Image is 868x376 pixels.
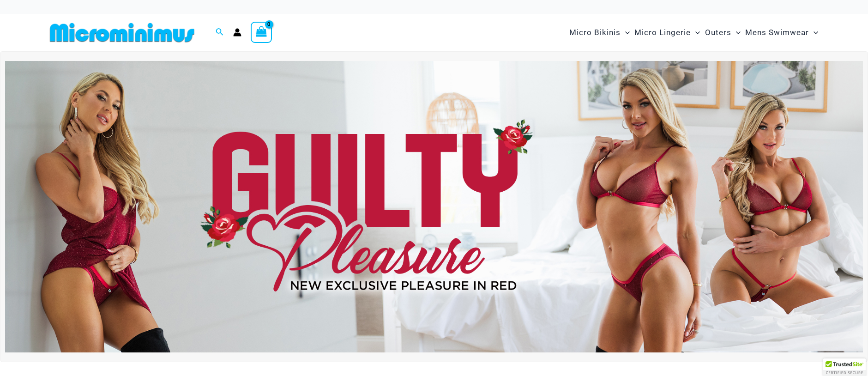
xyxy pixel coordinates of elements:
a: View Shopping Cart, empty [251,22,272,43]
span: Menu Toggle [621,21,630,44]
a: Search icon link [216,27,224,38]
nav: Site Navigation [566,17,822,48]
span: Menu Toggle [731,21,741,44]
div: TrustedSite Certified [823,358,866,376]
span: Micro Bikinis [569,21,621,44]
a: Account icon link [233,28,241,36]
span: Menu Toggle [809,21,818,44]
span: Menu Toggle [691,21,700,44]
span: Outers [705,21,731,44]
a: Micro BikinisMenu ToggleMenu Toggle [567,18,632,47]
img: MM SHOP LOGO FLAT [46,22,198,43]
a: Mens SwimwearMenu ToggleMenu Toggle [743,18,820,47]
span: Mens Swimwear [745,21,809,44]
span: Micro Lingerie [634,21,691,44]
img: Guilty Pleasures Red Lingerie [5,61,863,352]
a: Micro LingerieMenu ToggleMenu Toggle [632,18,702,47]
a: OutersMenu ToggleMenu Toggle [703,18,743,47]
